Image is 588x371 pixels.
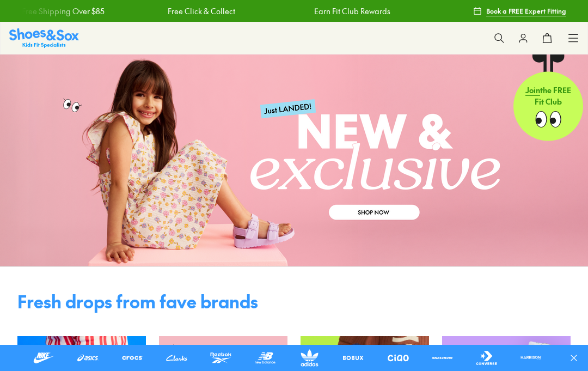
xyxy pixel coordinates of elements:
span: Book a FREE Expert Fitting [486,6,566,16]
a: Free Click & Collect [24,5,91,17]
a: Book a FREE Expert Fitting [473,1,566,21]
p: the FREE Fit Club [513,77,583,118]
img: SNS_Logo_Responsive.svg [9,28,79,47]
a: Shoes & Sox [9,28,79,47]
a: Jointhe FREE Fit Club [513,54,583,141]
a: Free Shipping Over $85 [316,5,399,17]
a: Earn Fit Club Rewards [170,5,246,17]
span: Join [525,86,540,97]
